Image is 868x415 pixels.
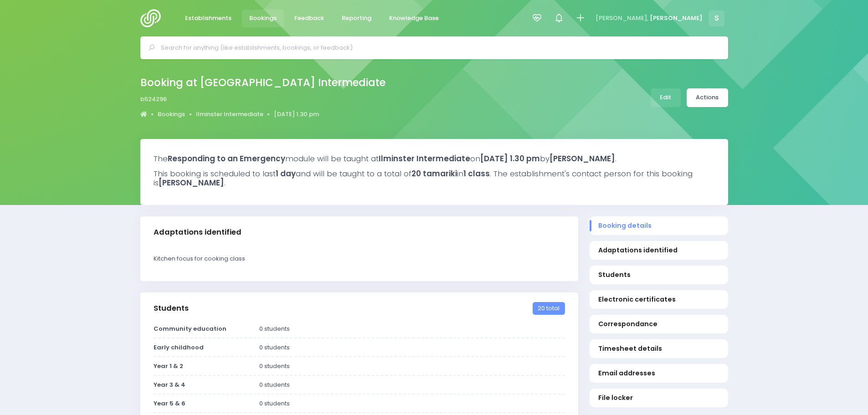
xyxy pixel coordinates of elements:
span: [PERSON_NAME] [650,14,703,23]
img: Logo [140,9,166,27]
h3: Students [154,304,189,313]
strong: 1 class [463,168,490,179]
strong: [PERSON_NAME] [550,153,615,164]
a: Reporting [334,10,379,27]
strong: Year 5 & 6 [154,399,185,408]
strong: [PERSON_NAME] [159,177,224,188]
div: 0 students [253,362,570,371]
strong: [DATE] 1.30 pm [480,153,540,164]
a: Edit [651,88,681,107]
span: [PERSON_NAME], [596,14,648,23]
span: b524296 [140,95,167,104]
span: Booking details [598,221,719,231]
a: Knowledge Base [382,10,447,27]
strong: Responding to an Emergency [168,153,285,164]
span: Timesheet details [598,344,719,354]
span: 20 total [533,302,565,315]
span: Establishments [185,14,231,23]
a: Feedback [287,10,332,27]
a: Actions [687,88,728,107]
div: 0 students [253,324,570,333]
a: Correspondance [590,315,728,333]
a: Bookings [158,110,185,119]
strong: Ilminster Intermediate [379,153,470,164]
a: Students [590,266,728,284]
div: 0 students [253,380,570,389]
span: Adaptations identified [598,246,719,255]
span: Knowledge Base [389,14,439,23]
h2: Booking at [GEOGRAPHIC_DATA] Intermediate [140,77,385,89]
a: Timesheet details [590,339,728,358]
strong: 20 tamariki [411,168,457,179]
a: File locker [590,389,728,407]
span: Bookings [249,14,277,23]
strong: Community education [154,324,226,333]
span: Reporting [342,14,371,23]
span: File locker [598,393,719,403]
div: 0 students [253,343,570,352]
h3: This booking is scheduled to last and will be taught to a total of in . The establishment's conta... [154,169,715,188]
div: 0 students [253,399,570,408]
span: Students [598,270,719,280]
input: Search for anything (like establishments, bookings, or feedback) [161,41,715,55]
h3: Adaptations identified [154,228,241,237]
a: Adaptations identified [590,241,728,260]
strong: Year 3 & 4 [154,380,185,389]
p: Kitchen focus for cooking class [154,254,565,263]
strong: Early childhood [154,343,204,352]
a: Email addresses [590,364,728,383]
a: [DATE] 1.30 pm [274,110,319,119]
span: Correspondance [598,319,719,329]
h3: The module will be taught at on by . [154,154,715,163]
a: Bookings [242,10,284,27]
a: Electronic certificates [590,290,728,309]
strong: Year 1 & 2 [154,362,183,370]
a: Establishments [178,10,239,27]
span: S [709,10,724,26]
span: Feedback [294,14,324,23]
a: Booking details [590,216,728,235]
a: Ilminster Intermediate [196,110,263,119]
span: Electronic certificates [598,295,719,304]
span: Email addresses [598,369,719,378]
strong: 1 day [276,168,296,179]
